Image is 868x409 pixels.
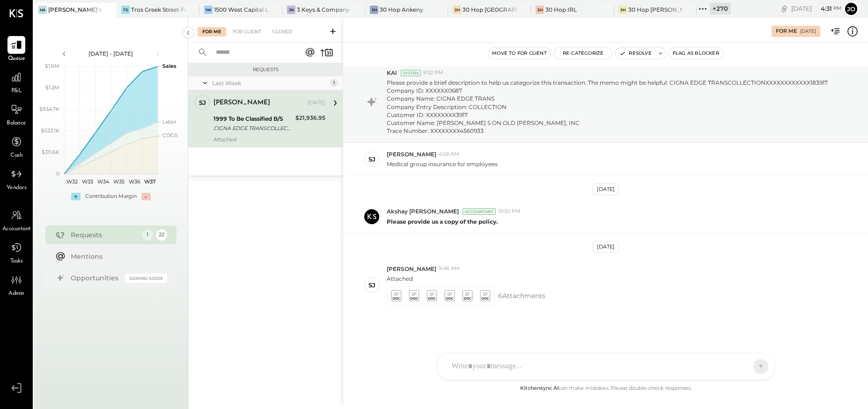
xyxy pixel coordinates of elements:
span: [PERSON_NAME] [387,150,436,158]
div: 3H [618,6,627,14]
span: [PERSON_NAME] [387,265,436,273]
span: 9:52 PM [423,69,443,77]
div: - [141,193,151,200]
button: Move to for client [488,48,551,59]
div: TG [121,6,130,14]
button: Re-Categorize [554,48,612,59]
text: W34 [97,178,109,185]
button: Jo [844,1,859,16]
span: Akshay [PERSON_NAME] [387,207,459,215]
div: For Me [776,28,797,35]
div: For Client [228,27,266,37]
span: 10:50 PM [498,208,521,215]
div: Tros Greek Street Food - [PERSON_NAME] [131,6,185,14]
div: For Me [198,27,226,37]
text: $1.6M [45,63,59,69]
p: Medical group insurance for employees [387,160,498,168]
a: P&L [0,68,32,95]
div: System [401,70,421,76]
div: 1999 To Be Classified B/S [213,114,293,124]
div: [DATE] [593,241,619,253]
div: + 270 [710,3,731,15]
div: 22 [156,229,167,241]
span: KAI [387,69,397,77]
div: [DATE] [791,4,841,13]
text: W37 [144,178,155,185]
text: COGS [162,132,178,139]
div: Last Week [212,79,328,87]
div: Requests [193,66,338,73]
span: Vendors [7,184,27,192]
p: Attached [387,275,413,283]
span: Tasks [10,257,23,266]
a: Queue [0,36,32,63]
text: W36 [128,178,140,185]
div: 30 Hop [PERSON_NAME] Summit [628,6,683,14]
div: 3 Keys & Company [297,6,350,14]
text: $311.6K [42,149,59,155]
div: 3H [536,6,544,14]
text: Sales [162,63,177,69]
span: Balance [7,119,26,128]
b: Please provide us a copy of the policy. [387,218,498,225]
div: Mentions [71,252,162,261]
div: [DATE] [593,183,619,195]
a: Cash [0,133,32,160]
div: 30 Hop [GEOGRAPHIC_DATA] [463,6,517,14]
a: Vendors [0,165,32,192]
div: + [71,193,81,200]
div: 1 [330,79,338,87]
div: 1500 West Capital LP [214,6,268,14]
a: Tasks [0,239,32,266]
text: $1.2M [45,84,59,91]
span: 4:58 AM [439,151,459,158]
a: Accountant [0,206,32,234]
div: 30 Hop Ankeny [380,6,423,14]
span: Accountant [2,225,31,234]
span: Queue [8,55,25,63]
div: HA [38,6,47,14]
div: 3H [453,6,461,14]
div: [PERSON_NAME]'s Atlanta [48,6,103,14]
span: 9:46 AM [439,265,460,272]
span: 6 Attachment s [498,286,545,305]
text: $934.7K [39,106,59,112]
div: [PERSON_NAME] [213,98,270,108]
text: 0 [56,170,59,177]
span: Admin [8,290,24,298]
div: CIGNA EDGE TRANSCOLLECTIONXXXXXXXXXXXX183917 Company ID: XXXXXX0687 Company Name: CIGNA EDGE TRAN... [213,124,293,133]
div: SJ [368,155,375,164]
div: 1 [142,229,153,241]
span: P&L [11,87,22,95]
div: Closed [268,27,297,37]
div: [DATE] [308,99,325,107]
p: Please provide a brief description to help us categorize this transaction. The memo might be help... [387,79,837,135]
text: W35 [113,178,124,185]
text: W33 [82,178,93,185]
a: Balance [0,101,32,128]
div: Contribution Margin [85,193,137,200]
div: copy link [780,4,789,14]
div: $21,936.95 [295,113,325,123]
div: 1W [204,6,213,14]
div: [DATE] - [DATE] [71,50,151,58]
div: Requests [71,230,137,240]
text: W32 [66,178,77,185]
div: [DATE] [800,28,816,35]
button: Resolve [616,48,655,59]
div: SJ [368,281,375,290]
div: 3H [370,6,378,14]
div: Coming Soon [125,274,167,283]
text: $623.1K [41,127,59,134]
div: 3K [287,6,295,14]
span: Cash [10,152,22,160]
a: Admin [0,271,32,298]
div: Opportunities [71,273,120,283]
div: 30 Hop IRL [545,6,577,14]
div: Accountant [463,208,496,215]
button: Flag as Blocker [669,48,723,59]
text: Labor [162,118,177,125]
div: Attached [213,136,325,143]
div: SJ [199,98,206,107]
